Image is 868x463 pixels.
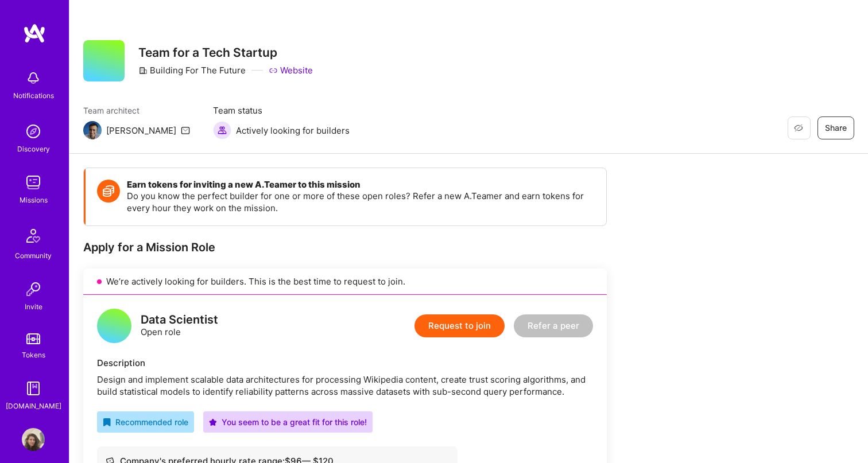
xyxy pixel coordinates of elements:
i: icon EyeClosed [794,123,803,133]
i: icon CompanyGray [138,66,148,75]
div: You seem to be a great fit for this role! [209,416,367,428]
div: Missions [20,194,48,206]
div: Discovery [17,143,50,155]
span: Team architect [83,104,190,116]
img: tokens [26,333,40,344]
span: Actively looking for builders [236,124,350,137]
img: Team Architect [83,121,102,139]
span: Share [825,122,847,134]
p: Do you know the perfect builder for one or more of these open roles? Refer a new A.Teamer and ear... [127,190,595,214]
img: bell [22,67,45,90]
img: Token icon [97,180,120,203]
img: Community [20,222,47,250]
div: Building For The Future [138,64,246,76]
h4: Earn tokens for inviting a new A.Teamer to this mission [127,180,595,190]
div: Notifications [13,90,54,102]
div: [PERSON_NAME] [106,124,176,137]
img: User Avatar [22,428,45,451]
div: Open role [141,314,218,338]
img: guide book [22,377,45,400]
button: Share [817,116,854,139]
div: [DOMAIN_NAME] [6,400,61,412]
div: Community [15,250,52,262]
div: Tokens [22,349,45,361]
div: We’re actively looking for builders. This is the best time to request to join. [83,269,607,295]
span: Team status [213,104,350,116]
img: teamwork [22,171,45,194]
div: Apply for a Mission Role [83,240,607,255]
i: icon RecommendedBadge [103,418,111,426]
img: Actively looking for builders [213,121,231,139]
i: icon PurpleStar [209,418,217,426]
div: Data Scientist [141,314,218,326]
div: Description [97,357,593,369]
i: icon Mail [181,126,190,135]
div: Design and implement scalable data architectures for processing Wikipedia content, create trust s... [97,373,593,398]
div: Recommended role [103,416,188,428]
button: Refer a peer [514,314,593,337]
a: Website [269,64,313,76]
img: Invite [22,278,45,301]
img: discovery [22,120,45,143]
div: Invite [25,301,42,313]
button: Request to join [414,314,505,337]
a: User Avatar [19,428,48,451]
h3: Team for a Tech Startup [138,45,313,60]
img: logo [23,23,46,44]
